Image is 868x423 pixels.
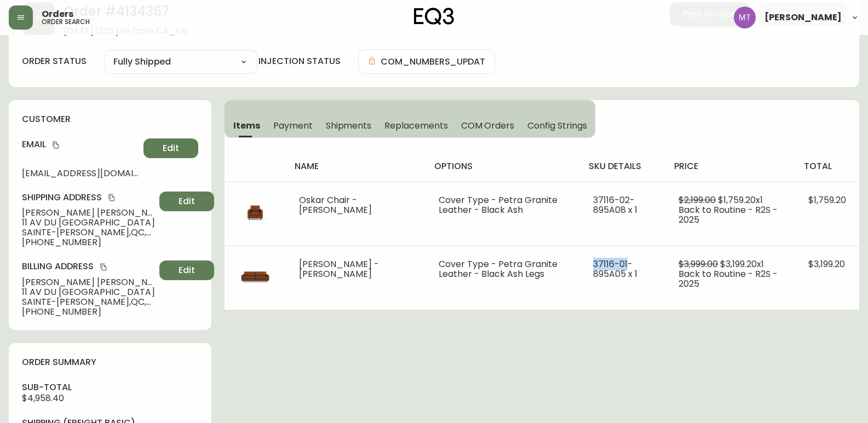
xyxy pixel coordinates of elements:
span: [PERSON_NAME] [764,13,842,22]
li: Cover Type - Petra Granite Leather - Black Ash Legs [439,259,567,279]
h4: order summary [22,356,198,368]
h4: Email [22,138,139,150]
h4: name [295,160,417,172]
span: Orders [42,10,73,19]
span: Back to Routine - R2S - 2025 [679,268,778,290]
span: [PERSON_NAME] [PERSON_NAME] [22,277,155,287]
span: SAINTE-[PERSON_NAME] , QC , J3E 2Z8 , CA [22,297,155,307]
button: copy [98,262,109,273]
span: [EMAIL_ADDRESS][DOMAIN_NAME] [22,169,139,178]
h4: price [674,160,786,172]
h4: injection status [258,55,341,67]
span: Config Strings [527,120,587,131]
span: Items [233,120,260,131]
span: [PHONE_NUMBER] [22,307,155,317]
span: SAINTE-[PERSON_NAME] , QC , J3E 2Z8 , CA [22,228,155,237]
h4: sub-total [22,381,198,393]
label: order status [22,55,87,67]
span: COM Orders [461,120,515,131]
img: 397d82b7ede99da91c28605cdd79fceb [734,7,756,28]
h4: customer [22,113,198,125]
span: Edit [179,264,195,276]
span: 37116-02-895A08 x 1 [593,194,637,216]
span: [PERSON_NAME] - [PERSON_NAME] [299,258,379,280]
span: $1,759.20 [808,194,846,206]
button: Edit [143,138,198,158]
h4: total [804,160,850,172]
h4: options [434,160,571,172]
span: $1,759.20 x 1 [718,194,763,206]
span: Oskar Chair - [PERSON_NAME] [299,194,372,216]
span: $4,958.40 [22,392,64,404]
button: Edit [159,192,214,211]
span: [PHONE_NUMBER] [22,237,155,247]
span: [PERSON_NAME] [PERSON_NAME] [22,208,155,218]
span: 11 AV DU [GEOGRAPHIC_DATA] [22,287,155,297]
span: $2,199.00 [679,194,716,206]
img: 31116-01-400-1-ckqcak87a14140142i68n63k1.jpg [238,259,273,294]
span: $3,999.00 [679,258,718,270]
span: $3,199.20 x 1 [720,258,764,270]
h4: sku details [589,160,657,172]
span: Edit [163,142,179,154]
span: Edit [179,195,195,207]
button: copy [106,192,117,203]
li: Cover Type - Petra Granite Leather - Black Ash [439,195,567,215]
img: logo [414,8,455,25]
h5: order search [42,19,90,25]
span: Replacements [384,120,447,131]
span: Shipments [326,120,372,131]
img: 31116-02-400-1-ckqehwqup235h0170n7hxsw5o.jpg [238,195,273,230]
span: 11 AV DU [GEOGRAPHIC_DATA] [22,218,155,228]
button: copy [50,140,61,150]
span: $3,199.20 [808,258,845,270]
h4: Billing Address [22,260,155,273]
span: 37116-01-895A05 x 1 [593,258,637,280]
span: [DATE] 12:16 pm from CA_EN [64,26,187,36]
span: Back to Routine - R2S - 2025 [679,204,778,226]
button: Edit [159,260,214,280]
h4: Shipping Address [22,192,155,204]
span: Payment [273,120,313,131]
